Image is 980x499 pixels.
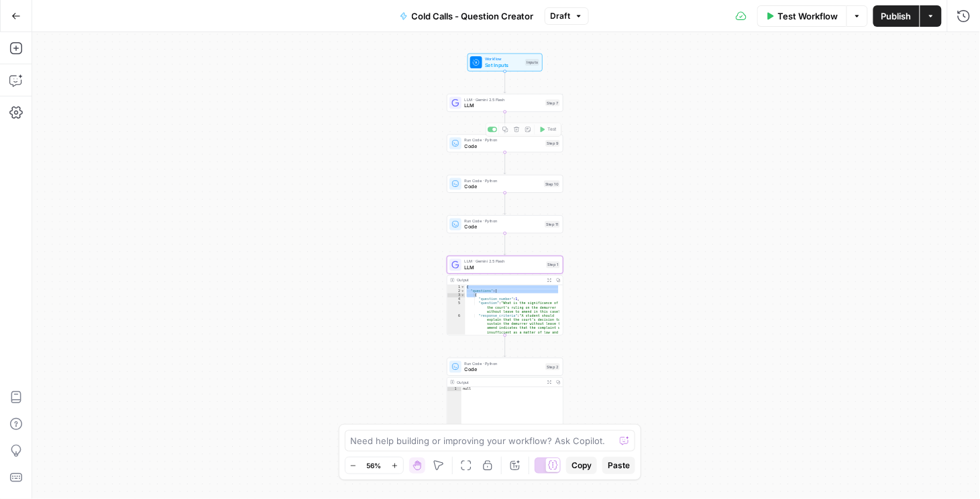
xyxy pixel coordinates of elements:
span: LLM [465,264,544,271]
span: 56% [367,460,382,471]
g: Edge from step_10 to step_11 [504,193,506,215]
div: Run Code · PythonCodeStep 9Test [447,135,563,153]
div: Run Code · PythonCodeStep 10 [447,175,563,193]
div: LLM · Gemini 2.5 FlashLLMStep 7 [447,94,563,112]
span: Code [465,183,541,190]
span: Code [465,223,542,230]
span: Code [465,366,543,373]
div: Step 9 [545,140,559,147]
button: Publish [873,5,920,27]
div: Step 7 [545,100,559,106]
span: Toggle code folding, rows 1 through 104 [461,285,465,289]
span: Set Inputs [485,61,522,68]
span: Run Code · Python [465,218,542,224]
span: Toggle code folding, rows 3 through 7 [461,293,465,297]
div: Run Code · PythonCodeStep 11 [447,215,563,233]
div: Step 1 [547,261,560,268]
span: Workflow [485,56,522,62]
button: Cold Calls - Question Creator [392,5,542,27]
g: Edge from step_9 to step_10 [504,152,506,174]
div: LLM · Gemini 2.5 FlashLLMStep 1Output{ "questions":[ { "question_number":1, "question":"What is t... [447,256,563,336]
div: Step 2 [545,364,559,370]
div: 6 [447,314,466,343]
div: Step 11 [545,221,559,228]
span: Test Workflow [778,9,838,23]
div: 2 [447,289,466,293]
g: Edge from step_7 to step_9 [504,112,506,134]
div: 5 [447,301,466,313]
g: Edge from step_1 to step_2 [504,335,506,357]
span: LLM [465,102,543,109]
span: Toggle code folding, rows 2 through 103 [461,289,465,293]
span: Copy [571,459,592,472]
div: Step 10 [544,180,560,187]
span: Run Code · Python [465,137,543,143]
div: WorkflowSet InputsInputs [447,54,563,72]
div: 1 [447,387,461,391]
button: Test Workflow [757,5,847,27]
div: Output [457,379,543,385]
button: Paste [602,457,635,474]
span: Draft [551,10,571,22]
span: LLM · Gemini 2.5 Flash [465,96,543,102]
span: Code [465,142,543,149]
div: Output [457,277,543,283]
button: Draft [545,7,589,25]
g: Edge from step_11 to step_1 [504,233,506,255]
span: LLM · Gemini 2.5 Flash [465,259,544,265]
span: Paste [608,459,630,472]
div: 4 [447,297,466,301]
div: 1 [447,285,466,289]
span: Publish [881,9,912,23]
div: 3 [447,293,466,297]
span: Run Code · Python [465,360,543,366]
div: Inputs [525,59,539,66]
div: Run Code · PythonCodeStep 2Outputnull [447,358,563,437]
span: Run Code · Python [465,177,541,184]
button: Copy [566,457,597,474]
span: Cold Calls - Question Creator [412,9,534,23]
